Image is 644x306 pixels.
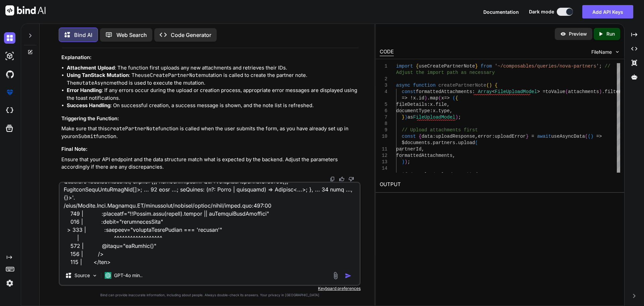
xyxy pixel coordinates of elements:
[401,127,478,133] span: // Upload attachments first
[141,72,201,79] code: useCreatePartnerNote
[483,9,519,15] span: Documentation
[401,95,407,101] span: =>
[438,95,441,101] span: (
[396,153,452,158] span: formattedAttachments
[421,134,433,139] span: data
[116,31,147,39] p: Web Search
[380,76,387,82] div: 2
[74,272,90,279] p: Source
[345,272,352,279] img: icon
[380,172,387,178] div: 15
[433,102,435,107] span: .
[67,64,359,72] li: : The function first uploads any new attachments and retrieves their IDs.
[416,95,418,101] span: .
[531,134,534,139] span: =
[4,69,15,80] img: githubDark
[537,134,551,139] span: await
[380,159,387,165] div: 13
[61,115,359,123] h3: Triggering the Function:
[67,72,359,87] li: : The mutation is called to create the partner note. The method is used to execute the mutation.
[475,134,478,139] span: ,
[380,152,387,159] div: 12
[348,176,354,182] img: dislike
[339,176,344,182] img: like
[568,89,599,94] span: attachments
[413,83,435,88] span: function
[481,63,492,69] span: from
[330,176,335,182] img: copy
[585,134,588,139] span: (
[4,32,15,44] img: darkChat
[478,134,492,139] span: error
[438,83,486,88] span: createPartnerNote
[396,70,495,75] span: Adjust the import path as necessary
[435,102,447,107] span: file
[495,63,599,69] span: '~/composables/queries/nova-partners'
[114,272,143,279] p: GPT-4o min..
[396,83,410,88] span: async
[419,134,421,139] span: {
[489,83,492,88] span: )
[67,87,102,93] strong: Error Handling
[430,95,438,101] span: map
[433,134,435,139] span: :
[107,125,158,132] code: createPartnerNote
[380,101,387,108] div: 5
[543,89,545,94] span: =
[376,177,624,192] h2: OUTPUT
[60,183,360,266] textarea: lo ipsumdo sitam.con <adipis elits doei="te"> incidi utla { EtdoLoremaGnaaliQuaen } admi 'veniamq...
[59,293,361,298] p: Bind can provide inaccurate information, including about people. Always double-check its answers....
[492,89,494,94] span: <
[380,108,387,114] div: 6
[332,272,339,279] img: attachment
[433,172,435,177] span: (
[61,156,359,171] p: Ensure that your API endpoint and the data structure match what is expected by the backend. Adjus...
[492,134,494,139] span: :
[427,102,430,107] span: :
[4,50,15,62] img: darkAi-studio
[67,102,359,110] li: : On successful creation, a success message is shown, and the note list is refreshed.
[401,89,416,94] span: const
[449,108,452,114] span: ,
[604,63,610,69] span: //
[61,145,359,153] h3: Final Note:
[569,31,587,37] p: Preview
[407,115,413,120] span: as
[495,134,526,139] span: uploadError
[441,95,444,101] span: x
[380,48,394,56] div: CODE
[495,89,537,94] span: FileUploadModel
[59,286,361,291] p: Keyboard preferences
[61,54,359,61] h3: Explanation:
[433,108,435,114] span: x
[433,140,455,145] span: partners
[380,133,387,140] div: 10
[495,83,497,88] span: {
[76,80,109,86] code: mutateAsync
[475,63,478,69] span: }
[410,172,413,177] span: (
[435,134,475,139] span: uploadResponse
[590,134,593,139] span: )
[380,82,387,89] div: 3
[472,89,475,94] span: :
[67,72,129,78] strong: Using TanStack Mutation
[380,63,387,70] div: 1
[430,108,432,114] span: :
[455,115,458,120] span: )
[435,108,438,114] span: .
[596,134,602,139] span: =>
[421,146,424,152] span: ,
[171,31,211,39] p: Code Generator
[475,172,478,177] span: {
[4,105,15,116] img: cloudideIcon
[424,95,427,101] span: )
[486,83,489,88] span: (
[396,146,422,152] span: partnerId
[72,133,96,140] code: onSubmit
[380,165,387,172] div: 14
[551,134,585,139] span: useAsyncData
[455,140,458,145] span: .
[4,277,15,289] img: settings
[614,49,620,55] img: chevron down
